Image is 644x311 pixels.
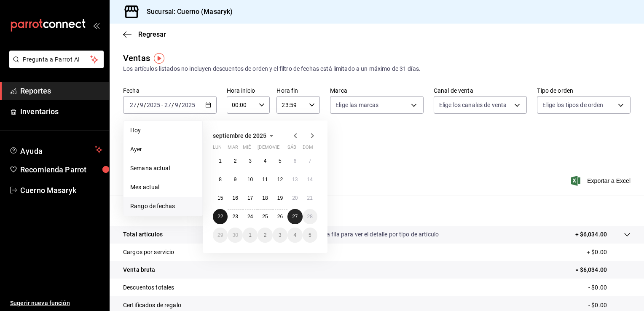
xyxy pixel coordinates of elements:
[307,177,313,182] abbr: 14 de septiembre de 2025
[243,145,251,153] abbr: miércoles
[130,126,196,135] span: Hoy
[219,158,222,164] abbr: 1 de septiembre de 2025
[279,232,282,238] abbr: 3 de octubre de 2025
[258,145,307,153] abbr: jueves
[258,153,272,169] button: 4 de septiembre de 2025
[258,209,272,224] button: 25 de septiembre de 2025
[234,177,237,182] abbr: 9 de septiembre de 2025
[335,101,378,109] span: Elige las marcas
[20,185,102,196] span: Cuerno Masaryk
[130,145,196,154] span: Ayer
[277,195,283,201] abbr: 19 de septiembre de 2025
[273,145,279,153] abbr: viernes
[6,61,104,70] a: Pregunta a Parrot AI
[258,190,272,206] button: 18 de septiembre de 2025
[292,214,298,220] abbr: 27 de septiembre de 2025
[213,209,228,224] button: 22 de septiembre de 2025
[123,283,174,292] p: Descuentos totales
[20,106,102,117] span: Inventarios
[277,214,283,220] abbr: 26 de septiembre de 2025
[293,232,296,238] abbr: 4 de octubre de 2025
[262,214,268,220] abbr: 25 de septiembre de 2025
[542,101,603,109] span: Elige los tipos de orden
[144,102,146,108] span: /
[123,88,217,94] label: Fecha
[588,283,631,292] p: - $0.00
[330,88,424,94] label: Marca
[273,153,287,169] button: 5 de septiembre de 2025
[434,88,527,94] label: Canal de venta
[264,158,267,164] abbr: 4 de septiembre de 2025
[217,214,223,220] abbr: 22 de septiembre de 2025
[123,30,166,38] button: Regresar
[303,172,317,187] button: 14 de septiembre de 2025
[123,52,150,64] div: Ventas
[243,153,258,169] button: 3 de septiembre de 2025
[588,301,631,310] p: - $0.00
[20,145,91,155] span: Ayuda
[258,228,272,243] button: 2 de octubre de 2025
[303,153,317,169] button: 7 de septiembre de 2025
[130,183,196,192] span: Mes actual
[174,102,179,108] input: --
[217,232,223,238] abbr: 29 de septiembre de 2025
[179,102,181,108] span: /
[264,232,267,238] abbr: 2 de octubre de 2025
[213,145,222,153] abbr: lunes
[287,190,302,206] button: 20 de septiembre de 2025
[213,172,228,187] button: 8 de septiembre de 2025
[287,172,302,187] button: 13 de septiembre de 2025
[123,206,631,216] p: Resumen
[247,177,253,182] abbr: 10 de septiembre de 2025
[213,190,228,206] button: 15 de septiembre de 2025
[303,190,317,206] button: 21 de septiembre de 2025
[23,55,91,64] span: Pregunta a Parrot AI
[164,102,172,108] input: --
[307,195,313,201] abbr: 21 de septiembre de 2025
[137,102,140,108] span: /
[213,153,228,169] button: 1 de septiembre de 2025
[309,232,311,238] abbr: 5 de octubre de 2025
[93,22,99,29] button: open_drawer_menu
[243,228,258,243] button: 1 de octubre de 2025
[213,131,276,141] button: septiembre de 2025
[247,214,253,220] abbr: 24 de septiembre de 2025
[573,176,631,186] button: Exportar a Excel
[273,172,287,187] button: 12 de septiembre de 2025
[303,228,317,243] button: 5 de octubre de 2025
[228,172,242,187] button: 9 de septiembre de 2025
[243,209,258,224] button: 24 de septiembre de 2025
[138,30,166,38] span: Regresar
[243,172,258,187] button: 10 de septiembre de 2025
[146,102,161,108] input: ----
[9,51,104,68] button: Pregunta a Parrot AI
[213,132,266,139] span: septiembre de 2025
[228,209,242,224] button: 23 de septiembre de 2025
[181,102,196,108] input: ----
[232,232,238,238] abbr: 30 de septiembre de 2025
[258,172,272,187] button: 11 de septiembre de 2025
[213,228,228,243] button: 29 de septiembre de 2025
[161,102,163,108] span: -
[273,190,287,206] button: 19 de septiembre de 2025
[228,145,238,153] abbr: martes
[20,85,102,97] span: Reportes
[287,228,302,243] button: 4 de octubre de 2025
[287,153,302,169] button: 6 de septiembre de 2025
[172,102,174,108] span: /
[10,299,102,308] span: Sugerir nueva función
[228,228,242,243] button: 30 de septiembre de 2025
[130,164,196,173] span: Semana actual
[303,209,317,224] button: 28 de septiembre de 2025
[262,177,268,182] abbr: 11 de septiembre de 2025
[243,190,258,206] button: 17 de septiembre de 2025
[123,301,181,310] p: Certificados de regalo
[123,248,174,257] p: Cargos por servicio
[227,88,270,94] label: Hora inicio
[292,177,298,182] abbr: 13 de septiembre de 2025
[262,195,268,201] abbr: 18 de septiembre de 2025
[232,195,238,201] abbr: 16 de septiembre de 2025
[299,230,439,239] p: Da clic en la fila para ver el detalle por tipo de artículo
[217,195,223,201] abbr: 15 de septiembre de 2025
